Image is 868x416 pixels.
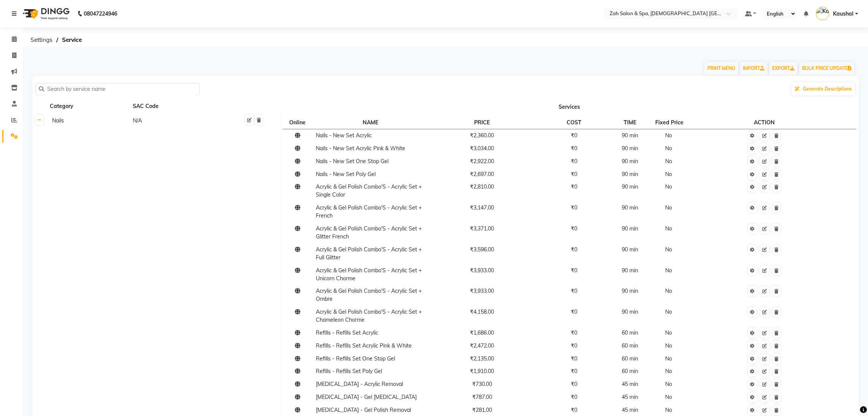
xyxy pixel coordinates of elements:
span: ₹787.00 [472,394,492,400]
span: 90 min [622,225,638,232]
span: Acrylic & Gel Polish Combo'S - Acrylic Set + Ombre [316,287,422,302]
th: TIME [611,116,649,129]
th: Online [283,116,313,129]
div: SAC Code [132,102,212,111]
span: Refills - Refills Set Acrylic [316,329,378,336]
span: 90 min [622,183,638,190]
span: 90 min [622,308,638,315]
span: ₹0 [571,355,577,362]
span: ₹0 [571,145,577,152]
th: NAME [313,116,427,129]
span: No [665,246,672,253]
span: No [665,368,672,375]
input: Search by service name [44,83,196,95]
button: Generate Descriptions [792,83,855,95]
span: [MEDICAL_DATA] - Gel Polish Removal [316,406,411,413]
span: 90 min [622,145,638,152]
th: Fixed Price [649,116,691,129]
span: Kaushal [833,10,854,18]
span: ₹3,933.00 [470,287,494,294]
span: No [665,287,672,294]
span: ₹3,933.00 [470,267,494,274]
a: IMPORT [740,62,768,75]
span: Settings [27,33,56,47]
span: Service [58,33,86,47]
span: No [665,406,672,413]
span: 90 min [622,267,638,274]
span: ₹0 [571,381,577,387]
b: 08047224946 [84,3,117,24]
div: Nails [49,116,129,125]
span: 90 min [622,132,638,139]
span: No [665,183,672,190]
span: No [665,145,672,152]
span: 45 min [622,381,638,387]
span: Nails - New Set Poly Gel [316,171,376,178]
span: ₹0 [571,246,577,253]
span: Acrylic & Gel Polish Combo'S - Acrylic Set + French [316,204,422,219]
div: Category [49,102,129,111]
img: Kaushal [816,7,829,20]
a: EXPORT [769,62,798,75]
span: ₹1,686.00 [470,329,494,336]
span: 60 min [622,368,638,375]
span: No [665,381,672,387]
th: ACTION [691,116,838,129]
span: No [665,225,672,232]
span: No [665,204,672,211]
button: PRINT MENU [704,62,738,75]
span: 90 min [622,158,638,165]
span: ₹0 [571,394,577,400]
span: ₹0 [571,171,577,178]
span: ₹0 [571,267,577,274]
span: [MEDICAL_DATA] - Gel [MEDICAL_DATA] [316,394,417,400]
span: 60 min [622,329,638,336]
span: No [665,171,672,178]
span: Acrylic & Gel Polish Combo'S - Acrylic Set + Chameleon Chorme [316,308,422,323]
span: ₹0 [571,342,577,349]
span: ₹0 [571,225,577,232]
span: [MEDICAL_DATA] - Acrylic Removal [316,381,403,387]
span: ₹0 [571,287,577,294]
span: ₹0 [571,158,577,165]
span: Nails - New Set One Stop Gel [316,158,389,165]
span: ₹3,596.00 [470,246,494,253]
span: ₹0 [571,329,577,336]
span: ₹2,697.00 [470,171,494,178]
th: COST [537,116,611,129]
span: ₹2,135.00 [470,355,494,362]
span: ₹0 [571,204,577,211]
span: ₹4,158.00 [470,308,494,315]
span: ₹730.00 [472,381,492,387]
span: ₹3,147.00 [470,204,494,211]
span: ₹0 [571,183,577,190]
div: N/A [132,116,212,125]
span: No [665,308,672,315]
span: 45 min [622,394,638,400]
th: Services [280,99,858,114]
span: ₹1,910.00 [470,368,494,375]
span: ₹2,360.00 [470,132,494,139]
span: 90 min [622,287,638,294]
span: Acrylic & Gel Polish Combo'S - Acrylic Set + Glitter French [316,225,422,240]
span: 45 min [622,406,638,413]
span: ₹281.00 [472,406,492,413]
span: ₹0 [571,132,577,139]
span: No [665,394,672,400]
span: Refills - Refills Set Acrylic Pink & White [316,342,412,349]
span: ₹0 [571,308,577,315]
img: logo [19,3,72,24]
span: 90 min [622,171,638,178]
span: ₹2,472.00 [470,342,494,349]
span: Acrylic & Gel Polish Combo'S - Acrylic Set + Unicorn Chorme [316,267,422,282]
span: 60 min [622,342,638,349]
span: No [665,132,672,139]
span: ₹0 [571,406,577,413]
span: 60 min [622,355,638,362]
span: Nails - New Set Acrylic [316,132,372,139]
span: ₹2,922.00 [470,158,494,165]
span: 90 min [622,204,638,211]
th: PRICE [427,116,537,129]
span: Acrylic & Gel Polish Combo'S - Acrylic Set + Full Glitter [316,246,422,261]
span: Refills - Refills Set One Stop Gel [316,355,395,362]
